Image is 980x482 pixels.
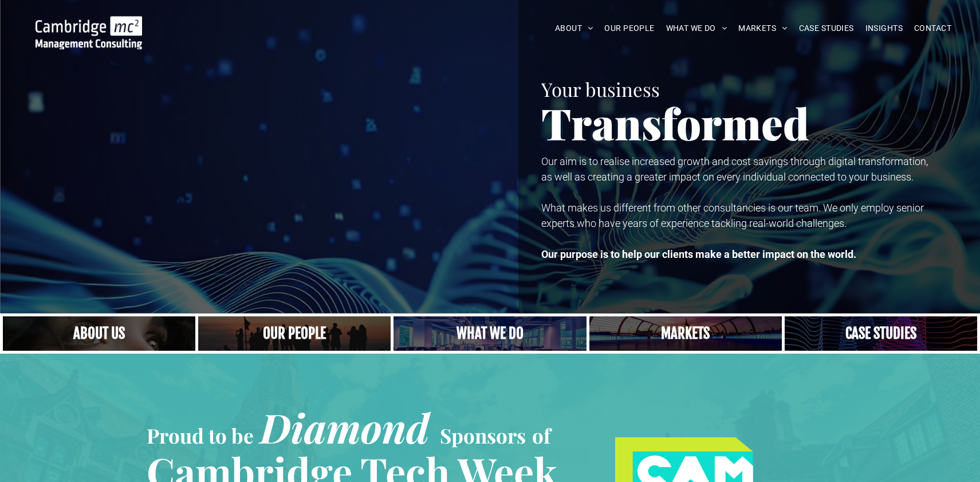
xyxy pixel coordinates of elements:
[733,19,793,37] a: MARKETS
[860,19,908,37] a: INSIGHTS
[660,19,733,37] a: WHAT WE DO
[785,316,977,351] a: CASE STUDIES | See an Overview of All Our Case Studies | Cambridge Management Consulting
[36,16,142,49] img: Go to Homepage
[440,422,526,449] span: Sponsors
[589,316,782,351] a: Our Markets | Cambridge Management Consulting
[3,316,195,351] a: Close up of woman's face, centered on her eyes
[541,155,928,183] span: Our aim is to realise increased growth and cost savings through digital transformation, as well a...
[260,400,430,454] span: Diamond
[393,316,586,351] a: A yoga teacher lifting his whole body off the ground in the peacock pose
[541,94,809,151] span: Transformed
[549,19,599,37] a: ABOUT
[908,19,957,37] a: CONTACT
[793,19,860,37] a: CASE STUDIES
[147,422,254,449] span: Proud to be
[532,422,550,449] span: of
[198,316,391,351] a: A crowd in silhouette at sunset, on a rise or lookout point
[541,76,660,101] span: Your business
[36,18,142,30] a: Your Business Transformed | Cambridge Management Consulting
[541,248,856,260] strong: Our purpose is to help our clients make a better impact on the world.
[599,19,660,37] a: OUR PEOPLE
[541,202,924,229] span: What makes us different from other consultancies is our team. We only employ senior experts who h...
